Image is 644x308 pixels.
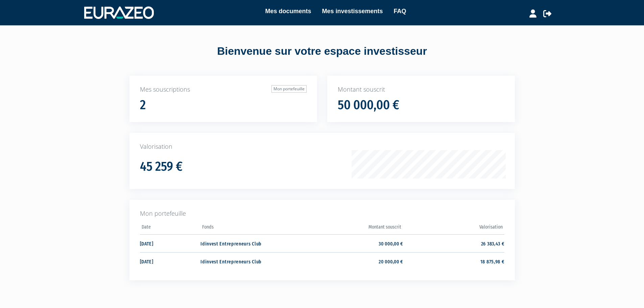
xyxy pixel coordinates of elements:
a: Mon portefeuille [271,85,307,93]
h1: 45 259 € [140,160,183,174]
a: FAQ [394,6,406,16]
h1: 2 [140,98,146,112]
td: 26 383,43 € [403,234,504,252]
td: [DATE] [140,234,201,252]
p: Mon portefeuille [140,209,504,218]
p: Valorisation [140,142,504,151]
th: Fonds [200,222,302,235]
a: Mes investissements [322,6,383,16]
td: Idinvest Entrepreneurs Club [200,234,302,252]
a: Mes documents [265,6,311,16]
img: 1732889491-logotype_eurazeo_blanc_rvb.png [84,6,154,19]
p: Montant souscrit [338,85,504,94]
td: [DATE] [140,252,201,270]
td: 30 000,00 € [302,234,403,252]
p: Mes souscriptions [140,85,307,94]
td: Idinvest Entrepreneurs Club [200,252,302,270]
td: 20 000,00 € [302,252,403,270]
th: Valorisation [403,222,504,235]
div: Bienvenue sur votre espace investisseur [114,44,530,59]
td: 18 875,98 € [403,252,504,270]
th: Date [140,222,201,235]
h1: 50 000,00 € [338,98,399,112]
th: Montant souscrit [302,222,403,235]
